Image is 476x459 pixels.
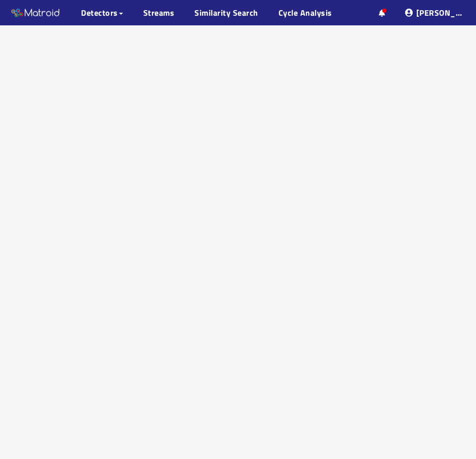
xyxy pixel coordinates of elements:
a: Streams [143,7,175,19]
span: Detectors [81,7,118,19]
a: Cycle Analysis [279,7,332,19]
img: Matroid logo [10,6,61,21]
a: Similarity Search [194,7,258,19]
